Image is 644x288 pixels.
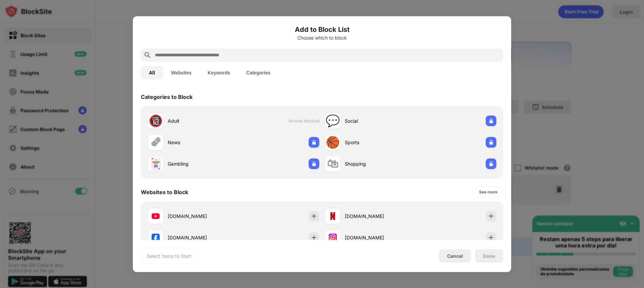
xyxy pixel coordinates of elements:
div: Shopping [345,160,411,167]
div: Done [483,253,495,258]
div: Gambling [168,160,233,167]
span: Already blocked [288,118,319,123]
div: [DOMAIN_NAME] [168,234,233,241]
div: 🗞 [150,135,161,149]
div: Cancel [447,253,463,259]
div: [DOMAIN_NAME] [345,234,411,241]
button: Websites [163,66,200,79]
button: All [141,66,163,79]
div: Categories to Block [141,93,193,100]
h6: Add to Block List [141,24,503,34]
img: favicons [329,233,337,241]
img: search.svg [144,51,152,59]
div: See more [479,188,497,195]
div: Adult [168,117,233,124]
div: Choose which to block [141,35,503,40]
div: Websites to Block [141,188,188,195]
div: [DOMAIN_NAME] [168,213,233,220]
img: favicons [152,233,160,241]
img: favicons [152,212,160,220]
button: Categories [238,66,278,79]
div: 🃏 [149,157,163,171]
div: Social [345,117,411,124]
div: 💬 [326,114,340,128]
div: News [168,139,233,146]
div: [DOMAIN_NAME] [345,213,411,220]
img: favicons [329,212,337,220]
button: Keywords [200,66,238,79]
div: Sports [345,139,411,146]
div: 🏀 [326,135,340,149]
div: 🔞 [149,114,163,128]
div: 🛍 [327,157,338,171]
div: Select Items to Start [147,252,192,259]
